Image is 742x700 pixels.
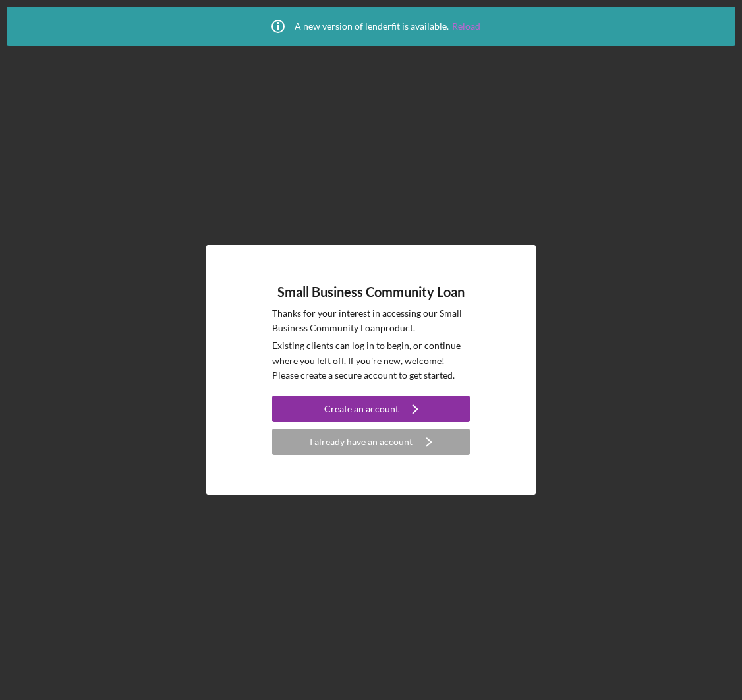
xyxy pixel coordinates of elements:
[272,396,470,422] button: Create an account
[272,429,470,455] button: I already have an account
[277,284,465,300] h4: Small Business Community Loan
[272,338,470,383] p: Existing clients can log in to begin, or continue where you left off. If you're new, welcome! Ple...
[324,396,399,422] div: Create an account
[272,306,470,336] p: Thanks for your interest in accessing our Small Business Community Loan product.
[452,21,480,32] a: Reload
[310,429,413,455] div: I already have an account
[272,396,470,425] a: Create an account
[262,10,480,43] div: A new version of lenderfit is available.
